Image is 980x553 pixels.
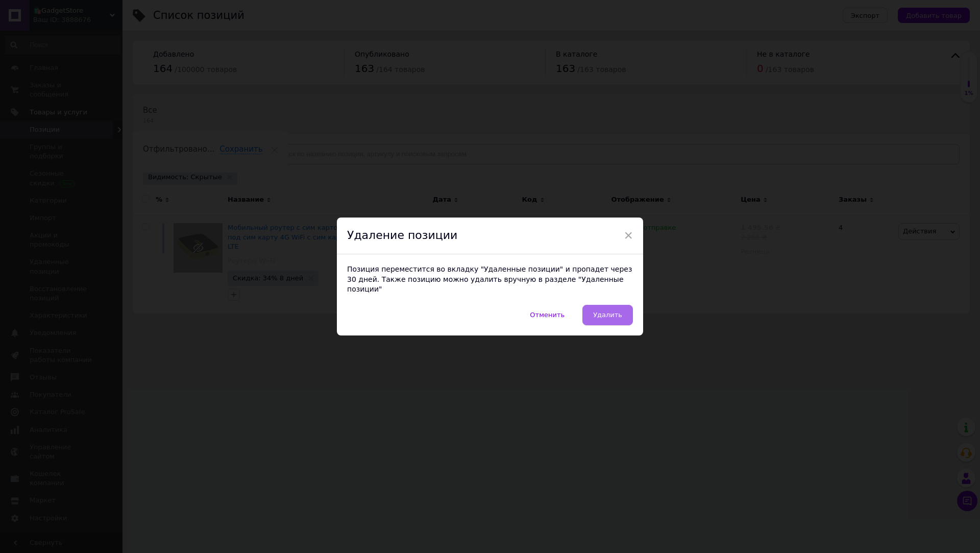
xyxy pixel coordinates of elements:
[347,265,632,293] span: Позиция переместится во вкладку "Удаленные позиции" и пропадет через 30 дней. Также позицию можно...
[530,311,565,319] span: Отменить
[347,229,457,242] span: Удаление позиции
[519,305,575,325] button: Отменить
[593,311,622,319] span: Удалить
[624,227,633,244] span: ×
[582,305,633,325] button: Удалить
